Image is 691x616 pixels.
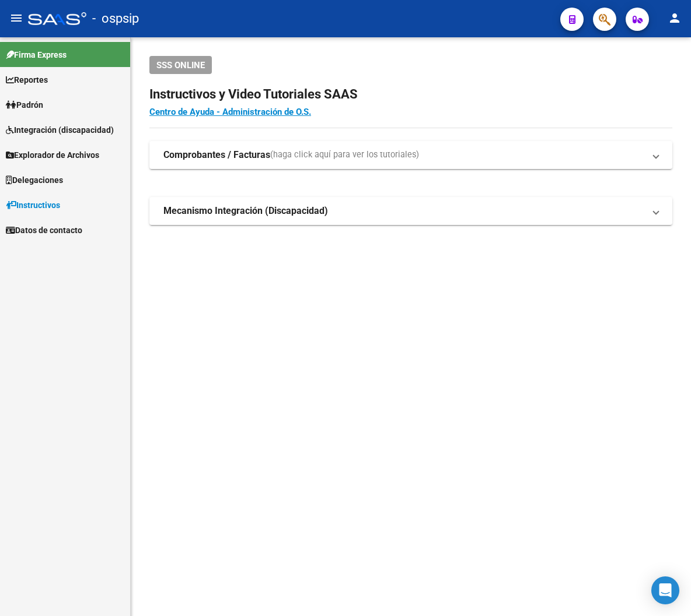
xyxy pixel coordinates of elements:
[92,6,139,31] span: - ospsip
[6,98,43,111] span: Padrón
[163,205,328,217] strong: Mecanismo Integración (Discapacidad)
[651,576,679,604] div: Open Intercom Messenger
[668,11,682,25] mat-icon: person
[6,174,63,186] span: Delegaciones
[149,141,672,169] mat-expansion-panel-header: Comprobantes / Facturas(haga click aquí para ver los tutoriales)
[149,107,311,117] a: Centro de Ayuda - Administración de O.S.
[6,124,114,136] span: Integración (discapacidad)
[270,149,419,161] span: (haga click aquí para ver los tutoriales)
[6,48,67,61] span: Firma Express
[6,73,48,86] span: Reportes
[6,224,82,237] span: Datos de contacto
[149,83,672,105] h2: Instructivos y Video Tutoriales SAAS
[6,149,99,161] span: Explorador de Archivos
[149,56,212,74] button: SSS ONLINE
[163,149,270,161] strong: Comprobantes / Facturas
[149,197,672,225] mat-expansion-panel-header: Mecanismo Integración (Discapacidad)
[9,11,23,25] mat-icon: menu
[156,60,205,71] span: SSS ONLINE
[6,199,60,212] span: Instructivos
